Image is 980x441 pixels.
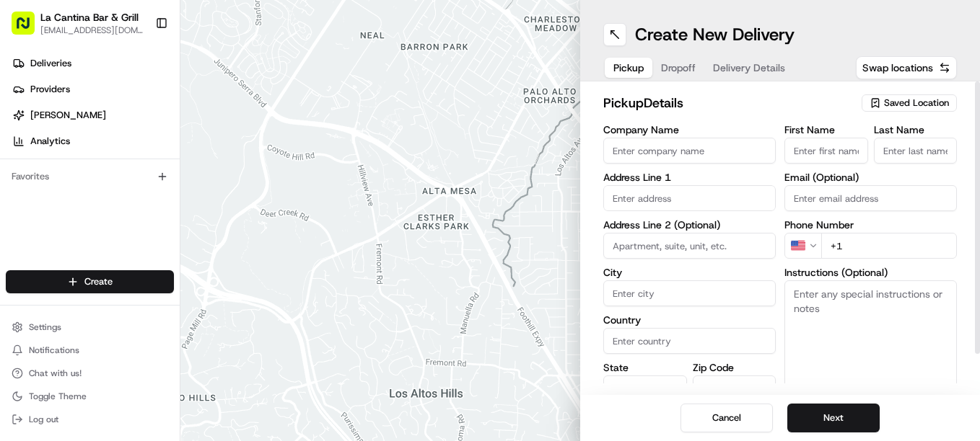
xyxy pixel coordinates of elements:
[784,220,957,230] label: Phone Number
[128,262,157,274] span: [DATE]
[45,262,117,274] span: [PERSON_NAME]
[661,61,696,75] span: Dropoff
[6,78,180,101] a: Providers
[603,362,687,373] label: State
[29,344,79,356] span: Notifications
[120,262,125,274] span: •
[144,334,175,345] span: Pylon
[713,61,785,75] span: Delivery Details
[65,152,198,164] div: We're available if you need us!
[14,187,92,199] div: Past conversations
[6,409,174,429] button: Log out
[6,52,180,75] a: Deliveries
[40,24,144,36] button: [EMAIL_ADDRESS][DOMAIN_NAME]
[874,125,958,135] label: Last Name
[784,172,957,182] label: Email (Optional)
[29,224,40,236] img: 1736555255976-a54dd68f-1ca7-489b-9aae-adbdc363a1c4
[784,267,957,277] label: Instructions (Optional)
[681,404,773,432] button: Cancel
[821,233,957,259] input: Enter phone number
[30,57,71,70] span: Deliveries
[6,317,174,337] button: Settings
[14,58,263,81] p: Welcome 👋
[603,280,776,306] input: Enter city
[862,93,957,113] button: Saved Location
[116,316,237,342] a: 💻API Documentation
[603,172,776,182] label: Address Line 1
[787,404,880,432] button: Next
[6,165,174,188] div: Favorites
[603,315,776,325] label: Country
[693,362,776,373] label: Zip Code
[136,322,232,337] span: API Documentation
[29,391,87,402] span: Toggle Theme
[29,322,110,337] span: Knowledge Base
[603,267,776,277] label: City
[613,61,644,75] span: Pickup
[29,367,82,379] span: Chat with us!
[14,14,43,43] img: Nash
[38,93,238,108] input: Clear
[6,270,174,293] button: Create
[603,220,776,230] label: Address Line 2 (Optional)
[224,184,263,202] button: See all
[116,223,146,235] span: [DATE]
[874,138,958,164] input: Enter last name
[14,249,38,272] img: Masood Aslam
[65,138,237,152] div: Start new chat
[6,386,174,406] button: Toggle Theme
[693,375,776,401] input: Enter zip code
[6,104,180,127] a: [PERSON_NAME]
[603,328,776,354] input: Enter country
[30,138,56,164] img: 9188753566659_6852d8bf1fb38e338040_72.png
[29,321,61,333] span: Settings
[6,363,174,383] button: Chat with us!
[784,125,868,135] label: First Name
[603,185,776,211] input: Enter address
[9,316,116,342] a: 📗Knowledge Base
[14,324,26,335] div: 📗
[603,93,853,113] h2: pickup Details
[856,56,957,79] button: Swap locations
[84,275,113,288] span: Create
[635,23,795,46] h1: Create New Delivery
[603,375,687,401] input: Enter state
[14,210,38,233] img: Regen Pajulas
[29,414,58,425] span: Log out
[14,138,40,164] img: 1736555255976-a54dd68f-1ca7-489b-9aae-adbdc363a1c4
[603,138,776,164] input: Enter company name
[603,125,776,135] label: Company Name
[784,185,957,211] input: Enter email address
[122,324,134,335] div: 💻
[108,223,113,235] span: •
[6,6,149,40] button: La Cantina Bar & Grill[EMAIL_ADDRESS][DOMAIN_NAME]
[862,61,933,75] span: Swap locations
[6,340,174,360] button: Notifications
[30,135,70,148] span: Analytics
[40,10,139,24] button: La Cantina Bar & Grill
[884,97,949,110] span: Saved Location
[245,142,263,159] button: Start new chat
[6,130,180,153] a: Analytics
[30,83,70,96] span: Providers
[102,334,175,345] a: Powered byPylon
[29,263,40,275] img: 1736555255976-a54dd68f-1ca7-489b-9aae-adbdc363a1c4
[784,138,868,164] input: Enter first name
[45,223,105,235] span: Regen Pajulas
[603,233,776,259] input: Apartment, suite, unit, etc.
[30,109,106,122] span: [PERSON_NAME]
